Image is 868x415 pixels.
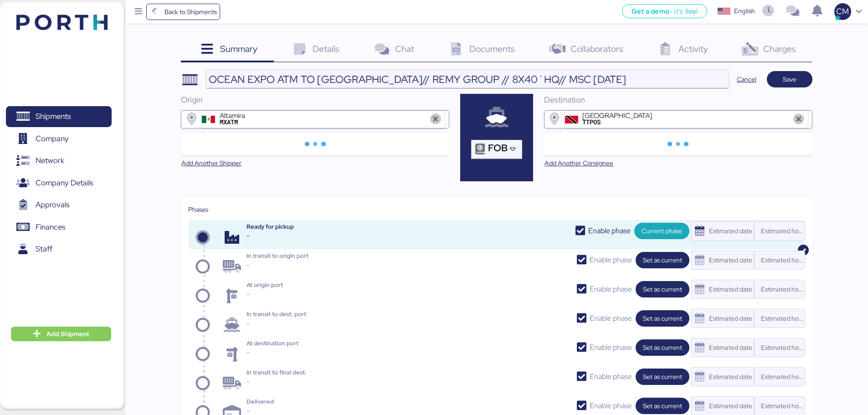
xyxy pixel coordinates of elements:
[636,281,689,297] button: Set as current
[313,43,339,55] span: Details
[247,253,356,259] div: In transit to origin port
[247,282,356,288] div: At origin port
[46,328,89,339] span: Add Shipment
[247,289,356,300] div: -
[6,150,112,171] a: Network
[488,144,508,152] span: FOB
[590,255,632,266] span: Enable phase
[643,313,682,324] span: Set as current
[6,106,112,127] a: Shipments
[6,128,112,149] a: Company
[469,43,515,55] span: Documents
[174,155,249,171] button: Add Another Shipper
[767,71,812,87] button: Save
[36,132,69,145] span: Company
[636,339,689,356] button: Set as current
[590,342,632,353] span: Enable phase
[734,6,755,16] div: English
[247,260,356,271] div: -
[588,225,631,236] span: Enable phase
[164,6,217,17] span: Back to Shipments
[643,371,682,382] span: Set as current
[537,155,621,171] button: Add Another Consignee
[36,110,71,123] span: Shipments
[755,251,805,269] input: Estimated hour
[755,397,805,415] input: Estimated hour
[755,368,805,386] input: Estimated hour
[36,176,93,190] span: Company Details
[643,255,682,266] span: Set as current
[247,340,356,347] div: At destination port
[678,43,708,55] span: Activity
[544,94,812,106] div: Destination
[6,216,112,237] a: Finances
[590,313,632,324] span: Enable phase
[590,371,632,382] span: Enable phase
[247,376,356,387] div: -
[6,172,112,193] a: Company Details
[737,74,756,85] span: Cancel
[146,4,221,20] a: Back to Shipments
[247,231,356,241] div: -
[755,280,805,298] input: Estimated hour
[836,5,849,17] span: CM
[636,398,689,414] button: Set as current
[755,338,805,357] input: Estimated hour
[220,113,245,119] div: Altamira
[642,225,682,236] span: Current phase
[755,309,805,328] input: Estimated hour
[636,252,689,268] button: Set as current
[36,220,65,234] span: Finances
[36,198,69,211] span: Approvals
[763,43,796,55] span: Charges
[634,223,689,239] button: Current phase
[755,222,805,240] input: Estimated hour
[643,400,682,411] span: Set as current
[220,43,257,55] span: Summary
[247,224,356,230] div: Ready for pickup
[636,310,689,327] button: Set as current
[181,94,449,106] div: Origin
[643,342,682,353] span: Set as current
[11,327,111,341] button: Add Shipment
[783,74,796,85] span: Save
[247,369,356,376] div: In transit to final dest.
[247,311,356,318] div: In transit to dest. port
[181,158,241,169] span: Add Another Shipper
[247,318,356,329] div: -
[188,205,805,215] div: Phases
[6,195,112,215] a: Approvals
[36,242,52,256] span: Staff
[582,119,652,125] div: TTPOS
[247,399,356,405] div: Delivered
[570,43,623,55] span: Collaborators
[729,71,764,87] button: Cancel
[247,347,356,358] div: -
[395,43,414,55] span: Chat
[636,369,689,385] button: Set as current
[590,284,632,295] span: Enable phase
[220,119,245,125] div: MXATM
[6,239,112,260] a: Staff
[582,113,652,119] div: [GEOGRAPHIC_DATA]
[131,4,146,20] button: Menu
[36,154,64,167] span: Network
[544,158,613,169] span: Add Another Consignee
[590,400,632,411] span: Enable phase
[643,284,682,295] span: Set as current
